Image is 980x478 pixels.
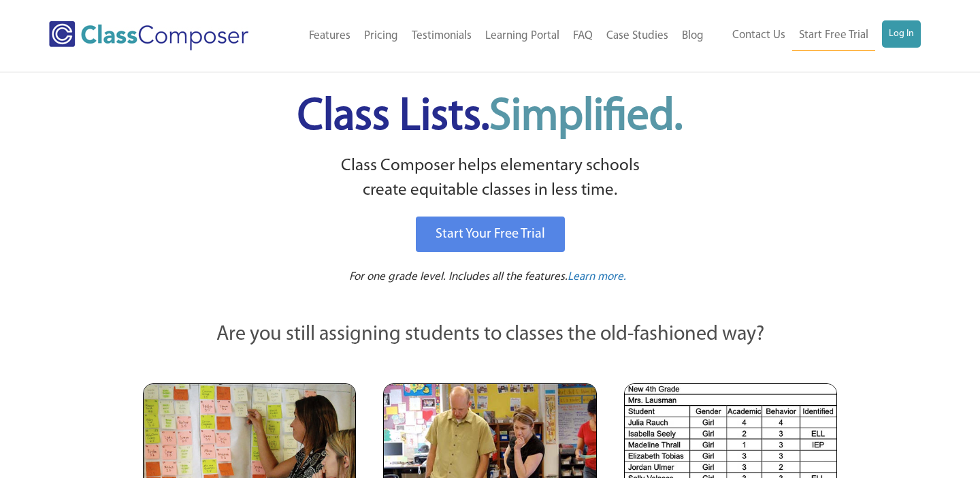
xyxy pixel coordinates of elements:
img: Class Composer [49,21,248,50]
a: Testimonials [405,21,478,51]
a: Start Free Trial [792,20,875,51]
a: Contact Us [725,20,792,50]
nav: Header Menu [710,20,921,51]
a: Pricing [357,21,405,51]
span: Start Your Free Trial [436,227,545,241]
span: Class Lists. [297,95,683,140]
a: Learn more. [568,269,626,286]
span: Simplified. [489,95,683,140]
a: Features [302,21,357,51]
span: For one grade level. Includes all the features. [349,271,568,283]
p: Class Composer helps elementary schools create equitable classes in less time. [141,154,839,204]
span: Learn more. [568,271,626,283]
a: Case Studies [600,21,675,51]
a: Log In [882,20,921,48]
a: Start Your Free Trial [416,217,565,252]
a: FAQ [566,21,600,51]
nav: Header Menu [280,21,710,51]
a: Learning Portal [478,21,566,51]
a: Blog [675,21,710,51]
p: Are you still assigning students to classes the old-fashioned way? [143,320,837,350]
